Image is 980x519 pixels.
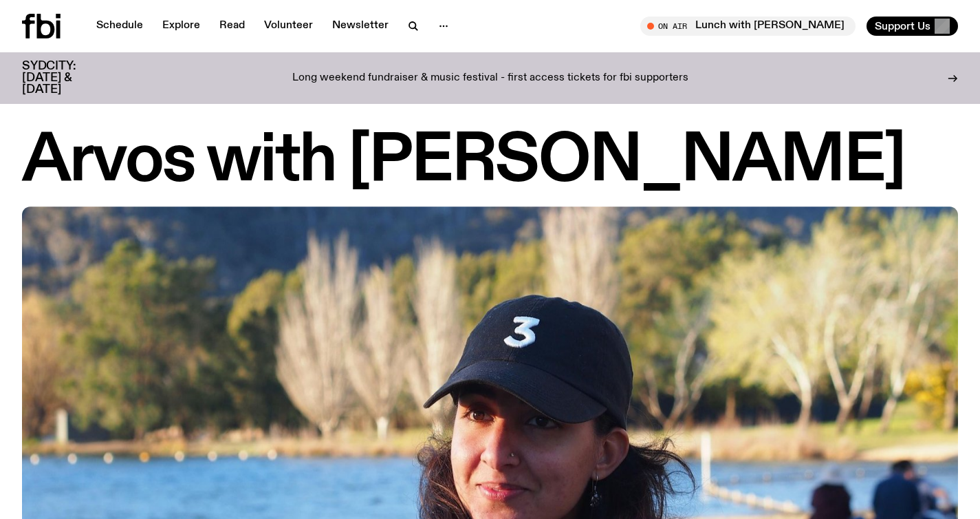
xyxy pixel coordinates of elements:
[875,20,930,32] span: Support Us
[256,17,321,36] a: Volunteer
[324,17,397,36] a: Newsletter
[22,131,958,193] h1: Arvos with [PERSON_NAME]
[154,17,208,36] a: Explore
[292,72,688,85] p: Long weekend fundraiser & music festival - first access tickets for fbi supporters
[22,61,110,96] h3: SYDCITY: [DATE] & [DATE]
[867,17,958,36] button: Support Us
[211,17,253,36] a: Read
[640,17,856,36] button: On AirLunch with [PERSON_NAME]
[88,17,151,36] a: Schedule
